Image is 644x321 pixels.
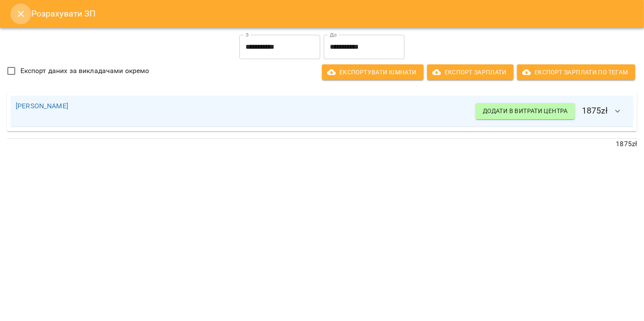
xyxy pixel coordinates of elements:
[517,64,635,80] button: Експорт Зарплати по тегам
[524,67,628,77] span: Експорт Зарплати по тегам
[427,64,514,80] button: Експорт Зарплати
[16,102,68,110] a: [PERSON_NAME]
[476,101,628,122] h6: 1875 zł
[329,67,417,77] span: Експортувати кімнати
[10,3,31,24] button: Close
[20,66,149,76] span: Експорт даних за викладачами окремо
[31,7,634,20] h6: Розрахувати ЗП
[7,139,637,149] p: 1875 zł
[434,67,507,77] span: Експорт Зарплати
[322,64,424,80] button: Експортувати кімнати
[476,103,575,119] button: Додати в витрати центра
[483,106,568,116] span: Додати в витрати центра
